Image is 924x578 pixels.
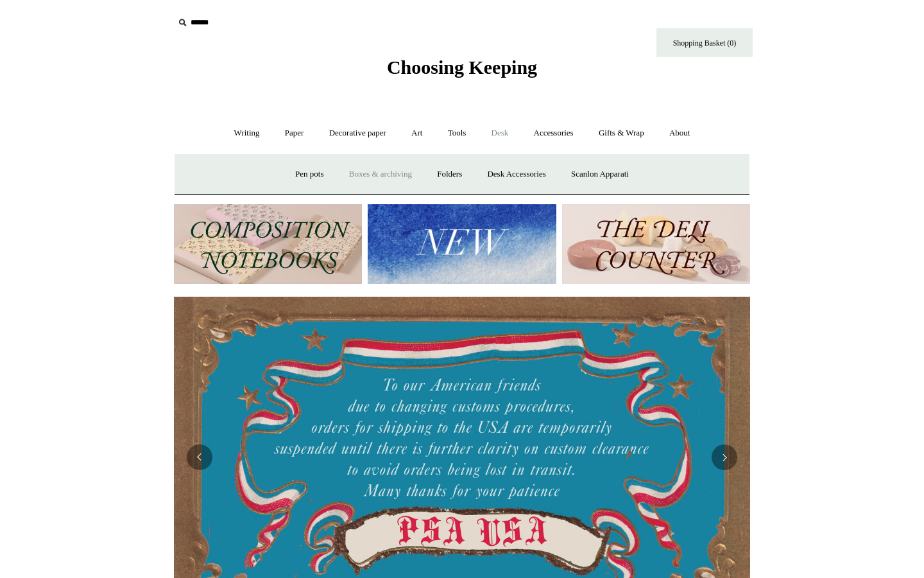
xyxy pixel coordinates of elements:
a: Boxes & archiving [338,157,424,191]
a: Tools [436,116,478,150]
a: Decorative paper [318,116,398,150]
a: Pen pots [284,157,335,191]
button: Previous [187,444,212,470]
a: Shopping Basket (0) [656,28,753,57]
img: 202302 Composition ledgers.jpg__PID:69722ee6-fa44-49dd-a067-31375e5d54ec [174,204,362,285]
a: Writing [223,116,271,150]
a: Folders [425,157,474,191]
a: Art [400,116,434,150]
a: Paper [273,116,316,150]
a: Accessories [522,116,585,150]
img: The Deli Counter [562,204,750,285]
span: Choosing Keeping [387,57,537,78]
a: About [658,116,702,150]
a: Desk Accessories [475,157,557,191]
img: New.jpg__PID:f73bdf93-380a-4a35-bcfe-7823039498e1 [368,204,556,285]
a: Choosing Keeping [387,67,537,76]
a: Desk [480,116,520,150]
a: Gifts & Wrap [587,116,656,150]
a: Scanlon Apparati [560,157,640,191]
button: Next [712,444,737,470]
